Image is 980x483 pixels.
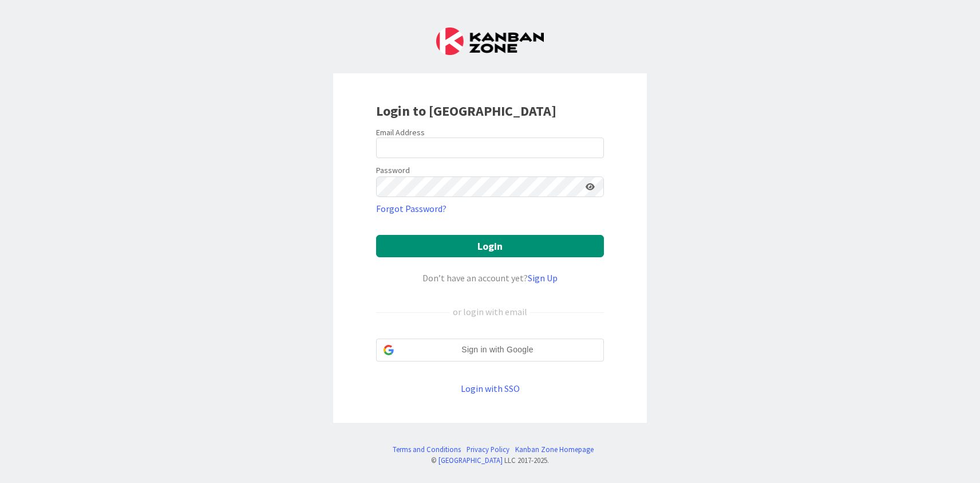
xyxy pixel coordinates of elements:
[376,164,410,176] label: Password
[387,455,594,466] div: © LLC 2017- 2025 .
[376,339,604,362] div: Sign in with Google
[376,127,425,138] label: Email Address
[398,344,596,356] span: Sign in with Google
[436,28,544,55] img: Kanban Zone
[376,271,604,285] div: Don’t have an account yet?
[461,383,520,394] a: Login with SSO
[450,305,530,319] div: or login with email
[438,455,503,465] a: [GEOGRAPHIC_DATA]
[528,272,558,284] a: Sign Up
[467,444,509,455] a: Privacy Policy
[376,102,556,120] b: Login to [GEOGRAPHIC_DATA]
[393,444,461,455] a: Terms and Conditions
[376,235,604,257] button: Login
[376,202,446,215] a: Forgot Password?
[515,444,594,455] a: Kanban Zone Homepage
